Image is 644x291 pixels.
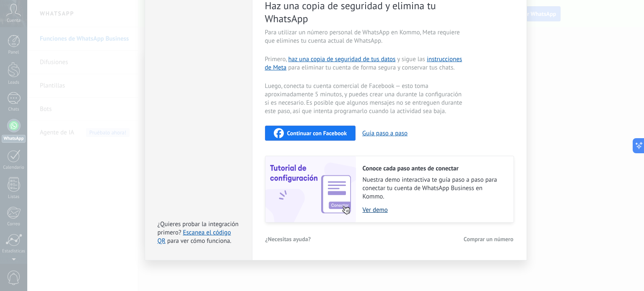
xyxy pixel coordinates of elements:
[464,236,514,242] span: Comprar un número
[158,220,239,237] span: ¿Quieres probar la integración primero?
[363,165,505,173] h2: Conoce cada paso antes de conectar
[265,28,465,45] span: Para utilizar un número personal de WhatsApp en Kommo, Meta requiere que elimines tu cuenta actua...
[158,229,231,245] a: Escanea el código QR
[363,176,505,201] span: Nuestra demo interactiva te guía paso a paso para conectar tu cuenta de WhatsApp Business en Kommo.
[463,233,514,245] button: Comprar un número
[363,206,505,214] a: Ver demo
[288,55,395,63] a: haz una copia de seguridad de tus datos
[362,129,408,137] button: Guía paso a paso
[265,236,311,242] span: ¿Necesitas ayuda?
[265,55,462,72] a: instrucciones de Meta
[265,233,312,245] button: ¿Necesitas ayuda?
[265,82,465,116] span: Luego, conecta tu cuenta comercial de Facebook — esto toma aproximadamente 5 minutos, y puedes cr...
[265,126,356,141] button: Continuar con Facebook
[167,237,231,245] span: para ver cómo funciona.
[287,130,347,136] span: Continuar con Facebook
[265,55,465,72] span: Primero, y sigue las para eliminar tu cuenta de forma segura y conservar tus chats.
